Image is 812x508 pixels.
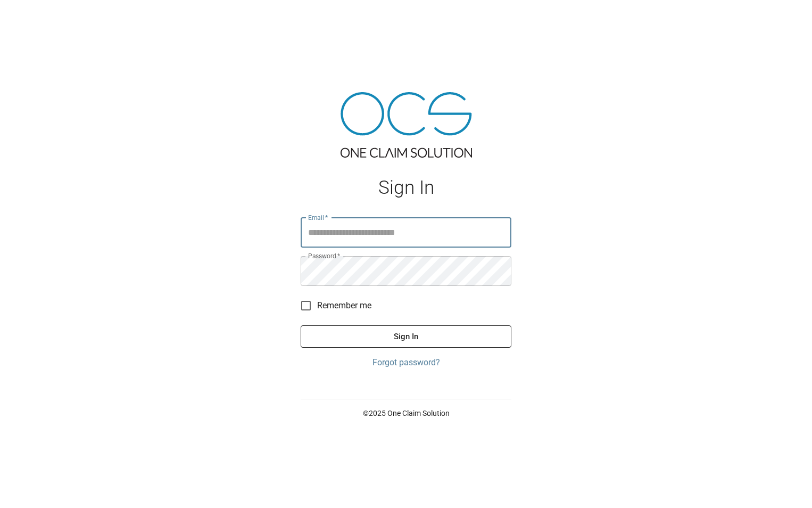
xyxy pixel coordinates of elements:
h1: Sign In [301,177,511,199]
img: ocs-logo-white-transparent.png [13,6,55,28]
label: Email [308,213,328,222]
label: Password [308,251,340,260]
p: © 2025 One Claim Solution [301,408,511,419]
a: Forgot password? [301,356,511,369]
span: Remember me [317,299,371,312]
button: Sign In [301,325,511,348]
img: ocs-logo-tra.png [341,92,472,158]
